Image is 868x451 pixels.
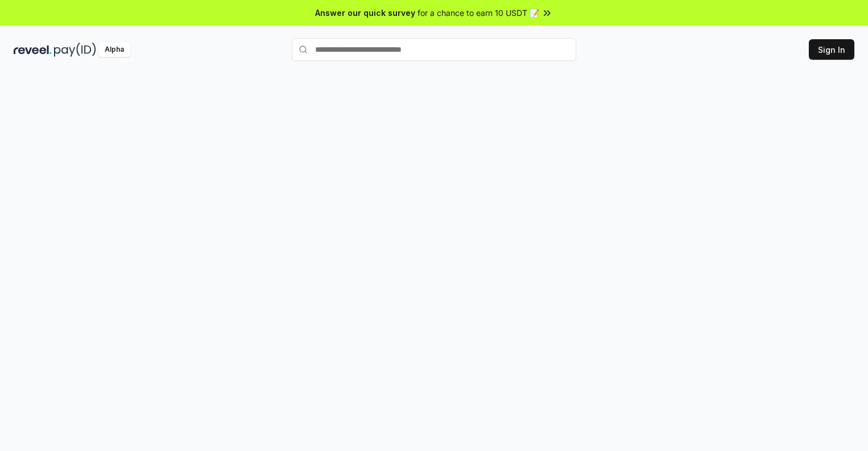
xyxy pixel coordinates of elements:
[418,7,539,19] span: for a chance to earn 10 USDT 📝
[315,7,415,19] span: Answer our quick survey
[14,43,52,57] img: reveel_dark
[54,43,96,57] img: pay_id
[809,39,854,60] button: Sign In
[98,43,130,57] div: Alpha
